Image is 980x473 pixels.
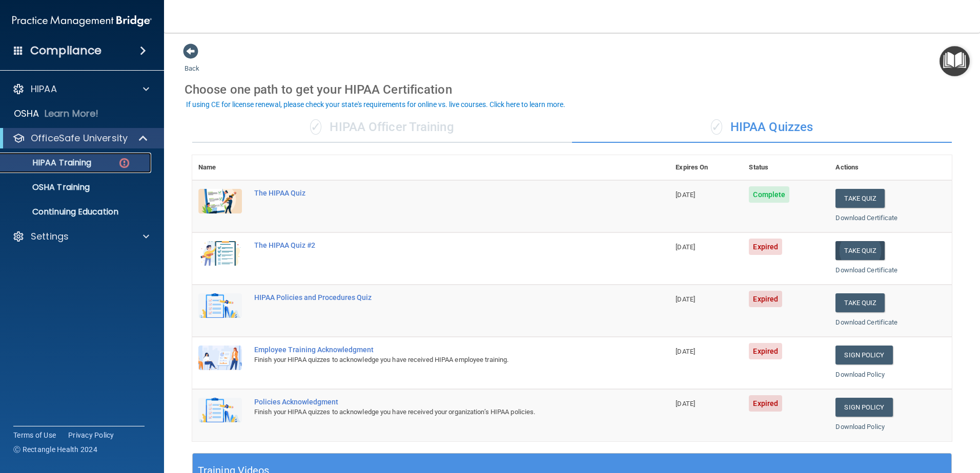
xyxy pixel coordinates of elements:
span: Complete [749,186,789,203]
button: Take Quiz [835,189,885,208]
th: Actions [829,155,952,180]
img: PMB logo [12,11,152,31]
span: [DATE] [676,348,695,355]
div: Policies Acknowledgment [254,398,618,406]
a: Download Certificate [835,318,897,326]
span: Ⓒ Rectangle Health 2024 [13,444,97,455]
p: OSHA Training [7,182,90,192]
a: HIPAA [12,83,149,95]
span: ✓ [711,119,722,135]
a: Privacy Policy [68,430,114,440]
h4: Compliance [30,44,101,58]
span: [DATE] [676,400,695,407]
div: The HIPAA Quiz #2 [254,241,618,249]
a: Settings [12,230,149,243]
span: ✓ [310,119,321,135]
a: Download Certificate [835,214,897,222]
span: [DATE] [676,191,695,199]
span: [DATE] [676,295,695,303]
button: Open Resource Center [940,46,970,76]
th: Name [192,155,248,180]
button: If using CE for license renewal, please check your state's requirements for online vs. live cours... [185,99,567,110]
a: Download Policy [835,423,885,431]
span: Expired [749,291,782,307]
div: HIPAA Quizzes [572,112,952,143]
div: Choose one path to get your HIPAA Certification [185,75,959,104]
a: Download Policy [835,371,885,378]
th: Expires On [669,155,743,180]
span: Expired [749,343,782,359]
button: Take Quiz [835,293,885,312]
span: [DATE] [676,243,695,251]
p: Learn More! [45,107,99,120]
p: Settings [31,230,69,243]
p: OfficeSafe University [31,132,128,144]
div: Finish your HIPAA quizzes to acknowledge you have received HIPAA employee training. [254,354,618,366]
a: Download Certificate [835,266,897,274]
a: Back [185,52,199,72]
button: Take Quiz [835,241,885,260]
p: HIPAA Training [7,158,91,168]
img: danger-circle.6113f641.png [118,157,131,169]
div: HIPAA Policies and Procedures Quiz [254,293,618,302]
a: Sign Policy [835,398,892,417]
a: Sign Policy [835,346,892,364]
a: Terms of Use [13,430,56,440]
div: Employee Training Acknowledgment [254,346,618,354]
span: Expired [749,395,782,412]
div: HIPAA Officer Training [192,112,572,143]
a: OfficeSafe University [12,132,149,144]
div: Finish your HIPAA quizzes to acknowledge you have received your organization’s HIPAA policies. [254,406,618,418]
span: Expired [749,239,782,255]
div: If using CE for license renewal, please check your state's requirements for online vs. live cours... [186,101,565,108]
p: Continuing Education [7,207,147,217]
p: OSHA [14,107,39,120]
th: Status [743,155,829,180]
p: HIPAA [31,83,57,95]
div: The HIPAA Quiz [254,189,618,197]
